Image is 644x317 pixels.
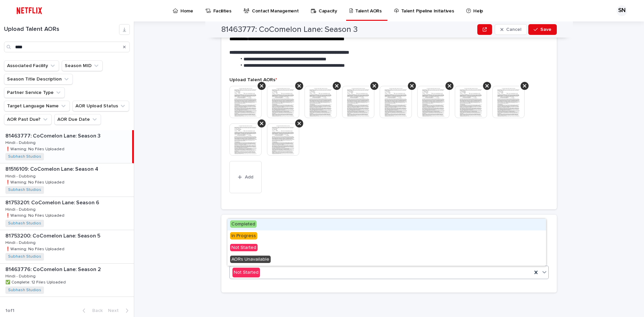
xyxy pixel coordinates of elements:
p: 81753200: CoComelon Lane: Season 5 [5,231,102,239]
button: Season Title Description [4,74,73,85]
p: Hindi - Dubbing [5,206,37,212]
div: Completed [227,219,546,230]
a: Subhash Studios [8,188,41,192]
button: Add [229,161,262,193]
span: Back [88,308,103,313]
p: ❗️Warning: No Files Uploaded [5,146,66,152]
a: Subhash Studios [8,221,41,226]
div: Not Started [227,242,546,254]
a: Subhash Studios [8,288,41,293]
p: 81516109: CoComelon Lane: Season 4 [5,165,100,172]
img: ifQbXi3ZQGMSEF7WDB7W [13,4,45,17]
p: Hindi - Dubbing [5,173,37,179]
a: Subhash Studios [8,154,41,159]
button: Partner Service Type [4,87,65,98]
span: Completed [230,220,257,228]
button: Season MID [62,60,103,71]
button: Next [105,308,134,314]
span: Add [245,175,253,179]
h2: 81463777: CoComelon Lane: Season 3 [221,25,358,35]
button: Back [77,308,105,314]
span: In Progress [230,232,257,240]
p: Hindi - Dubbing [5,239,37,245]
p: ❗️Warning: No Files Uploaded [5,212,66,218]
button: AOR Upload Status [72,101,129,111]
p: 81753201: CoComelon Lane: Season 6 [5,198,101,206]
p: Hindi - Dubbing [5,273,37,279]
button: AOR Due Date [54,114,101,125]
p: ❗️Warning: No Files Uploaded [5,179,66,185]
h1: Upload Talent AORs [4,26,119,33]
div: Not Started [232,268,260,277]
a: Subhash Studios [8,254,41,259]
span: Save [540,27,551,32]
button: Save [528,24,557,35]
button: Target Language Name [4,101,70,111]
span: Next [108,308,123,313]
span: Upload Talent AORs [229,77,277,82]
div: AORs Unavailable [227,254,546,266]
button: Associated Facility [4,60,59,71]
p: ✅ Complete: 12 Files Uploaded [5,279,67,285]
p: 81463777: CoComelon Lane: Season 3 [5,131,102,139]
span: Cancel [506,27,521,32]
p: ❗️Warning: No Files Uploaded [5,246,66,252]
span: Not Started [230,244,258,251]
p: 81463776: CoComelon Lane: Season 2 [5,265,102,273]
input: Search [4,42,130,52]
p: Hindi - Dubbing [5,139,37,145]
div: In Progress [227,230,546,242]
div: SN [616,5,627,16]
button: Cancel [495,24,527,35]
span: AORs Unavailable [230,256,271,263]
button: AOR Past Due? [4,114,52,125]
